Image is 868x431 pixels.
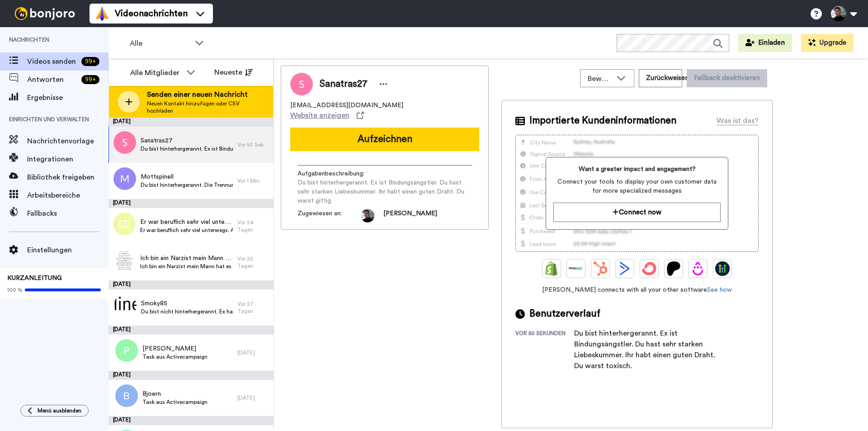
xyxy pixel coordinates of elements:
button: Zurückweisen [639,69,682,87]
font: 99 [85,58,92,65]
button: Menü ausblenden [20,405,89,417]
font: Vor 25 Tagen [237,256,253,269]
img: ActiveCampaign [618,261,632,276]
font: Upgrade [819,39,846,46]
font: [PERSON_NAME] [383,210,437,217]
font: Du bist hinterhergerannt. Die Trennung ist ganz frisch. Du hast sehr starken Liebeskummer. Kontak... [141,182,529,188]
font: Aufgabenbeschreibung [297,171,363,177]
img: ConvertKit [642,261,656,276]
font: Task aus Activecampaign [142,354,208,360]
font: Aufzeichnen [358,134,412,144]
font: Sanatras27 [320,79,368,89]
button: Einladen [738,34,792,52]
font: Zurückweisen [646,75,689,81]
font: Integrationen [27,156,73,163]
font: Antworten [27,76,64,83]
img: Hubspot [593,261,608,276]
font: Neueste [214,69,242,76]
font: [DATE] [113,327,131,332]
a: See how [707,287,732,293]
font: Ergebnisse [27,94,63,101]
font: Was ist das? [717,117,759,124]
font: Du bist hinterhergerannt. Ex ist Bindungsängstler. Du hast sehr starken Liebeskummer. Ihr habt ei... [297,180,464,204]
img: m.png [113,167,136,190]
font: Videos senden [27,58,76,65]
font: Einladen [758,39,785,46]
font: Neuen Kontakt hinzufügen oder CSV hochladen [147,101,240,114]
img: vm-color.svg [95,6,109,21]
img: bj-logo-header-white.svg [11,7,79,20]
img: GoHighLevel [715,261,730,276]
div: Was ist das? [717,115,759,126]
font: Arbeitsbereiche [27,192,80,199]
font: [DATE] [113,118,131,124]
font: Vor 1 Min. [237,178,261,184]
font: Bewegen [588,75,618,82]
font: Vor 24 Tagen [237,220,254,232]
img: ed.png [113,213,136,235]
font: [PERSON_NAME] [142,346,196,352]
span: Connect your tools to display your own customer data for more specialized messages [553,177,720,195]
button: Connect now [553,203,720,222]
font: Vor 50 Sek. [237,142,265,147]
font: Du bist nicht hinterhergerannt. Ex hat bereits eine neue Beziehung. .... Kontakt muss immer von d... [141,309,416,314]
img: Drip [691,261,705,276]
button: Neueste [208,63,259,81]
font: [DATE] [237,350,255,355]
font: Fallback deaktivieren [694,75,760,81]
font: KURZANLEITUNG [7,275,62,281]
span: [PERSON_NAME] connects with all your other software [515,285,759,294]
font: Mottspinell [141,174,174,180]
font: Du bist hinterhergerannt. Ex ist Bindungsängstler. Du hast sehr starken Liebeskummer. Ihr habt ei... [141,146,464,152]
div: vor 50 Sekunden [515,330,574,371]
font: Nachrichtenvorlage [27,137,94,145]
font: Fallbacks [27,210,57,217]
img: b.png [115,384,138,407]
font: Zugewiesen an: [297,210,342,217]
font: Senden einer neuen Nachricht [147,91,248,98]
font: Videonachrichten [115,9,188,18]
font: Menü ausblenden [38,408,81,413]
font: [DATE] [113,281,131,287]
font: Smoky85 [141,300,167,307]
img: Ontraport [569,261,583,276]
font: Einrichten und Verwalten [9,117,89,122]
font: : [363,171,364,177]
button: Fallback deaktivieren [687,69,767,87]
font: Sanatras27 [141,137,173,144]
img: 6600c1fb-6cfd-4468-977c-d6cb75114479.png [114,294,137,317]
img: 7ffee938-68f2-4613-a695-30c85e45ae1a.jpg [113,249,136,271]
font: Bibliothek freigeben [27,174,94,181]
img: Patreon [666,261,681,276]
button: Upgrade [801,34,854,52]
div: Du bist hinterhergerannt. Ex ist Bindungsängstler. Du hast sehr starken Liebeskummer. Ihr habt ei... [574,328,719,371]
font: Nachrichten [9,37,49,43]
font: Vor 27 Tagen [237,301,254,314]
img: Shopify [544,261,559,276]
span: Want a greater impact and engagement? [553,165,720,174]
font: + [92,58,96,65]
font: Task aus Activecampaign [142,399,208,405]
font: [DATE] [237,395,255,401]
img: Bild von Sanatras27 [290,73,313,95]
a: Website anzeigen [290,110,364,121]
font: Einstellungen [27,246,72,254]
img: p.png [115,339,138,362]
button: Aufzeichnen [290,128,479,151]
font: 99 [85,76,92,83]
font: [DATE] [113,417,131,422]
font: Website anzeigen [290,112,349,119]
font: + [92,76,96,83]
font: [DATE] [113,372,131,377]
font: [EMAIL_ADDRESS][DOMAIN_NAME] [290,102,403,109]
font: Alle Mitglieder [130,69,179,76]
font: Importierte Kundeninformationen [529,116,676,125]
font: [DATE] [113,200,131,205]
font: Bjoern [142,391,161,397]
font: Benutzerverlauf [529,309,600,318]
font: Alle [130,40,142,47]
img: s.png [113,131,136,154]
font: 100 % [7,287,23,293]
